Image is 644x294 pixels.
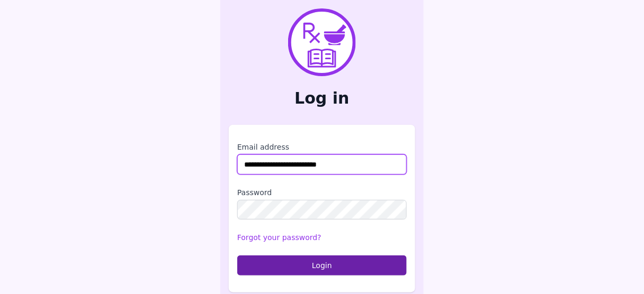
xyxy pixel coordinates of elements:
button: Login [237,255,407,275]
a: Forgot your password? [237,233,321,242]
label: Password [237,187,407,198]
h2: Log in [229,89,415,108]
label: Email address [237,142,407,152]
img: PharmXellence Logo [288,8,356,76]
